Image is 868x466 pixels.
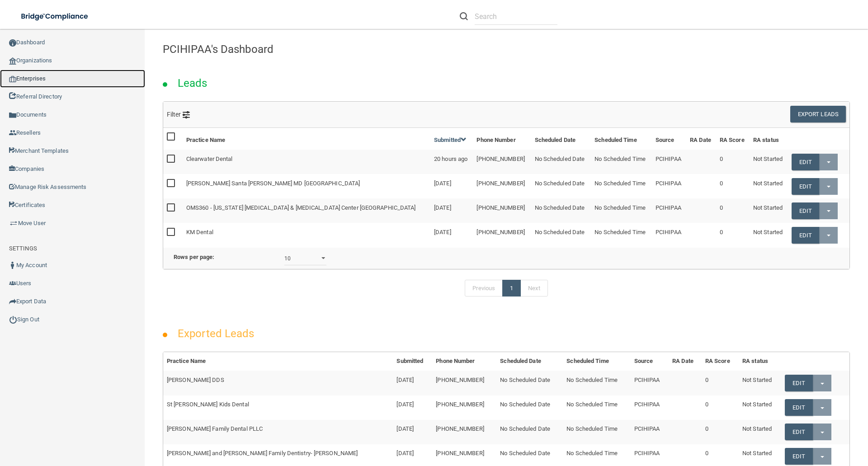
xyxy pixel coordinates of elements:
a: Edit [792,178,819,195]
td: Not Started [750,223,788,247]
td: 0 [716,223,750,247]
th: Practice Name [183,128,430,150]
td: [PHONE_NUMBER] [432,371,496,395]
td: [PERSON_NAME] Santa [PERSON_NAME] MD [GEOGRAPHIC_DATA] [183,174,430,198]
td: No Scheduled Date [496,395,563,420]
td: [DATE] [393,420,432,444]
td: Not Started [739,420,781,444]
td: Not Started [739,395,781,420]
h4: PCIHIPAA's Dashboard [163,43,850,55]
td: 0 [702,371,739,395]
td: PCIHIPAA [652,174,686,198]
td: [PHONE_NUMBER] [473,174,531,198]
td: No Scheduled Date [496,420,563,444]
a: Edit [785,375,812,391]
td: 0 [716,150,750,174]
input: Search [475,8,557,25]
th: RA Score [716,128,750,150]
th: RA Date [686,128,716,150]
th: Scheduled Time [591,128,652,150]
td: KM Dental [183,223,430,247]
td: 20 hours ago [430,150,473,174]
td: No Scheduled Date [531,150,591,174]
label: SETTINGS [9,243,37,254]
h2: Leads [169,71,217,96]
img: enterprise.0d942306.png [9,76,16,82]
a: Submitted [434,137,467,143]
th: Scheduled Date [496,352,563,371]
td: No Scheduled Time [591,198,652,223]
b: Rows per page: [174,254,214,260]
td: St [PERSON_NAME] Kids Dental [163,395,393,420]
a: 1 [502,280,521,297]
a: Edit [785,399,812,416]
td: PCIHIPAA [631,395,669,420]
th: Source [652,128,686,150]
td: [DATE] [430,223,473,247]
a: Previous [465,280,503,297]
td: PCIHIPAA [631,420,669,444]
td: [DATE] [430,174,473,198]
th: Phone Number [473,128,531,150]
img: ic_user_dark.df1a06c3.png [9,262,16,269]
td: No Scheduled Time [563,395,630,420]
a: Edit [785,448,812,465]
td: [PHONE_NUMBER] [432,395,496,420]
th: Source [631,352,669,371]
td: No Scheduled Time [563,371,630,395]
td: No Scheduled Date [531,198,591,223]
td: [PHONE_NUMBER] [432,420,496,444]
th: Submitted [393,352,432,371]
td: No Scheduled Date [531,174,591,198]
th: RA status [739,352,781,371]
a: Edit [792,202,819,219]
td: PCIHIPAA [652,223,686,247]
td: Not Started [750,198,788,223]
img: briefcase.64adab9b.png [9,219,18,228]
td: 0 [716,198,750,223]
span: Filter [167,111,190,118]
img: ic-search.3b580494.png [460,12,468,20]
img: ic_power_dark.7ecde6b1.png [9,315,17,324]
td: Not Started [739,371,781,395]
td: [PHONE_NUMBER] [473,198,531,223]
h2: Exported Leads [169,321,263,346]
td: [PERSON_NAME] DDS [163,371,393,395]
td: [PHONE_NUMBER] [473,223,531,247]
td: 0 [702,420,739,444]
th: Scheduled Date [531,128,591,150]
td: 0 [716,174,750,198]
td: [DATE] [430,198,473,223]
img: icon-export.b9366987.png [9,298,16,305]
img: icon-users.e205127d.png [9,280,16,287]
td: No Scheduled Time [591,150,652,174]
td: No Scheduled Date [531,223,591,247]
th: Practice Name [163,352,393,371]
td: [PHONE_NUMBER] [473,150,531,174]
img: bridge_compliance_login_screen.278c3ca4.svg [14,7,97,26]
td: No Scheduled Time [563,420,630,444]
img: organization-icon.f8decf85.png [9,57,16,65]
th: RA Score [702,352,739,371]
th: Scheduled Time [563,352,630,371]
td: 0 [702,395,739,420]
td: Not Started [750,150,788,174]
td: PCIHIPAA [652,198,686,223]
img: icon-documents.8dae5593.png [9,112,16,119]
td: OMS360 - [US_STATE] [MEDICAL_DATA] & [MEDICAL_DATA] Center [GEOGRAPHIC_DATA] [183,198,430,223]
td: Clearwater Dental [183,150,430,174]
img: icon-filter@2x.21656d0b.png [183,111,190,118]
th: Phone Number [432,352,496,371]
img: ic_dashboard_dark.d01f4a41.png [9,39,16,47]
th: RA status [750,128,788,150]
a: Edit [792,227,819,244]
td: [DATE] [393,395,432,420]
img: ic_reseller.de258add.png [9,129,16,137]
td: PCIHIPAA [652,150,686,174]
button: Export Leads [790,106,846,122]
td: No Scheduled Time [591,174,652,198]
td: No Scheduled Time [591,223,652,247]
td: [DATE] [393,371,432,395]
td: PCIHIPAA [631,371,669,395]
td: Not Started [750,174,788,198]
